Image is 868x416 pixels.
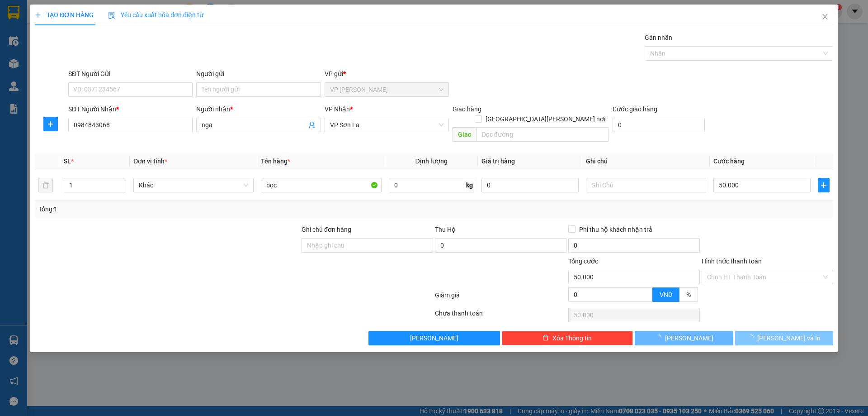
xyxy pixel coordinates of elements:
[196,69,321,79] div: Người gửi
[645,34,672,41] label: Gán nhãn
[68,104,193,114] div: SĐT Người Nhận
[613,118,705,132] input: Cước giao hàng
[11,66,158,81] b: GỬI : VP [PERSON_NAME]
[68,69,193,79] div: SĐT Người Gửi
[655,335,665,341] span: loading
[302,226,351,233] label: Ghi chú đơn hàng
[330,118,443,132] span: VP Sơn La
[330,83,443,96] span: VP Thanh Xuân
[713,158,745,165] span: Cước hàng
[133,158,167,165] span: Đơn vị tính
[435,226,456,233] span: Thu Hộ
[818,178,830,192] button: plus
[35,12,41,18] span: plus
[476,127,609,142] input: Dọc đường
[586,178,706,192] input: Ghi Chú
[38,204,335,214] div: Tổng: 1
[635,331,733,345] button: [PERSON_NAME]
[757,333,821,343] span: [PERSON_NAME] và In
[481,178,579,192] input: 0
[582,153,710,170] th: Ghi chú
[821,13,829,20] span: close
[481,158,515,165] span: Giá trị hàng
[735,331,833,345] button: [PERSON_NAME] và In
[613,105,657,113] label: Cước giao hàng
[568,258,598,265] span: Tổng cước
[415,158,448,165] span: Định lượng
[552,333,592,343] span: Xóa Thông tin
[368,331,500,345] button: [PERSON_NAME]
[818,182,829,189] span: plus
[812,5,838,30] button: Close
[325,105,350,113] span: VP Nhận
[85,22,378,33] li: Số 378 [PERSON_NAME] ( [PERSON_NAME] nhà khách [GEOGRAPHIC_DATA])
[576,225,656,234] span: Phí thu hộ khách nhận trả
[139,178,248,192] span: Khác
[434,290,567,306] div: Giảm giá
[261,178,381,192] input: VD: Bàn, Ghế
[85,33,378,45] li: Hotline: 0965551559
[465,178,474,192] span: kg
[302,238,433,253] input: Ghi chú đơn hàng
[261,158,290,165] span: Tên hàng
[410,333,458,343] span: [PERSON_NAME]
[64,158,71,165] span: SL
[453,127,476,142] span: Giao
[660,291,672,298] span: VND
[44,120,57,128] span: plus
[747,335,757,341] span: loading
[502,331,633,345] button: deleteXóa Thông tin
[308,121,316,129] span: user-add
[702,258,762,265] label: Hình thức thanh toán
[686,291,691,298] span: %
[196,104,321,114] div: Người nhận
[542,335,549,342] span: delete
[482,114,609,124] span: [GEOGRAPHIC_DATA][PERSON_NAME] nơi
[38,178,53,192] button: delete
[35,11,94,19] span: TẠO ĐƠN HÀNG
[665,333,713,343] span: [PERSON_NAME]
[43,117,58,131] button: plus
[108,12,115,19] img: icon
[108,11,203,19] span: Yêu cầu xuất hóa đơn điện tử
[325,69,449,79] div: VP gửi
[434,308,567,324] div: Chưa thanh toán
[453,105,481,113] span: Giao hàng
